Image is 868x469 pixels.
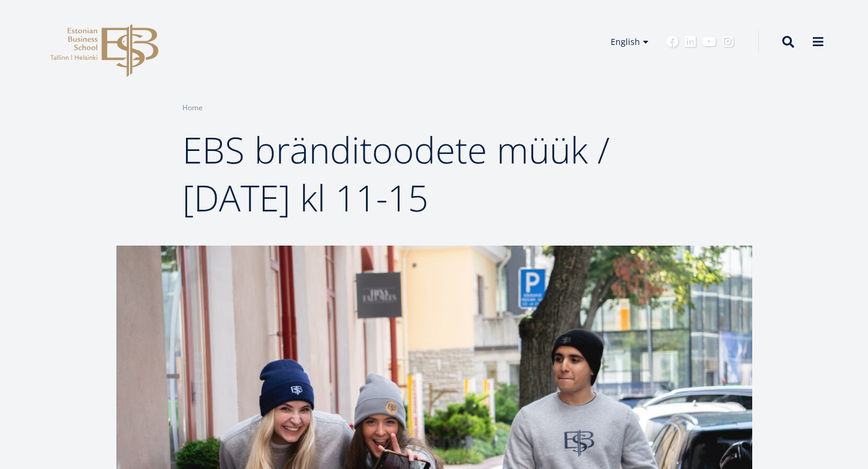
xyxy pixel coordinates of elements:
a: Linkedin [684,36,696,48]
a: Home [182,102,203,114]
span: EBS bränditoodete müük / [DATE] kl 11-15 [182,125,609,222]
a: Facebook [666,36,678,48]
a: Instagram [722,36,734,48]
a: Youtube [702,36,716,48]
